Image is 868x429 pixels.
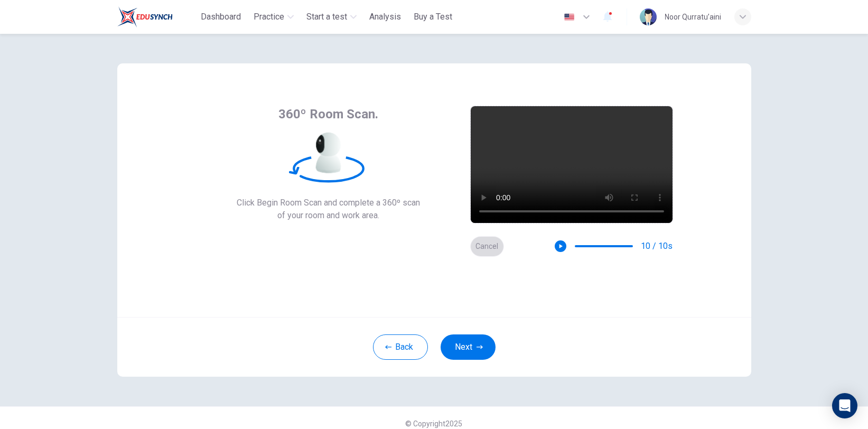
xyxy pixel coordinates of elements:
[373,334,428,360] button: Back
[369,11,401,23] span: Analysis
[254,11,284,23] span: Practice
[665,11,722,23] div: Noor Qurratu’aini
[237,209,420,222] span: of your room and work area.
[441,334,496,360] button: Next
[406,419,463,428] span: © Copyright 2025
[640,8,657,25] img: Profile picture
[365,7,405,26] button: Analysis
[409,7,456,26] button: Buy a Test
[832,393,857,418] div: Open Intercom Messenger
[197,7,245,26] button: Dashboard
[306,11,347,23] span: Start a test
[563,13,576,21] img: en
[249,7,298,26] button: Practice
[201,11,241,23] span: Dashboard
[470,236,504,257] button: Cancel
[302,7,361,26] button: Start a test
[117,6,197,27] a: ELTC logo
[414,11,452,23] span: Buy a Test
[278,106,378,123] span: 360º Room Scan.
[237,197,420,209] span: Click Begin Room Scan and complete a 360º scan
[117,6,173,27] img: ELTC logo
[641,240,673,253] span: 10 / 10s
